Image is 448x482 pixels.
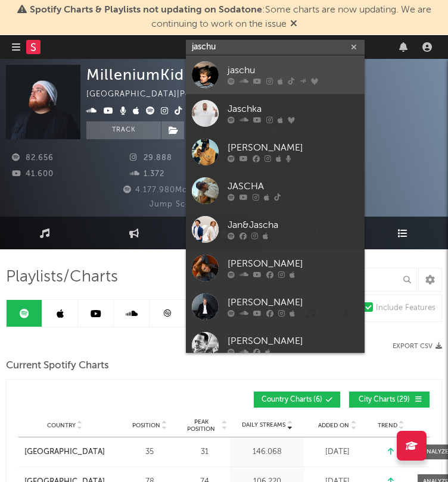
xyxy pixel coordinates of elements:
div: 31 [182,446,227,458]
a: jaschu [186,55,365,94]
a: Jan&Jascha [186,210,365,249]
span: Peak Position [182,418,220,433]
a: Jaschka [186,94,365,133]
span: 29.888 [130,154,172,162]
div: Include Features [376,301,435,315]
div: Jan&Jascha [228,218,359,233]
button: Export CSV [393,343,442,350]
div: JASCHA [228,180,359,194]
button: City Charts(29) [349,392,430,408]
span: : Some charts are now updating. We are continuing to work on the issue [30,5,431,29]
button: Country Charts(6) [254,392,340,408]
div: [DATE] [307,446,367,458]
span: 82.656 [12,154,54,162]
a: [GEOGRAPHIC_DATA] [24,446,105,458]
span: Current Spotify Charts [6,359,109,373]
div: [PERSON_NAME] [228,334,359,349]
a: JASCHA [186,171,365,210]
span: Daily Streams [242,421,285,430]
div: [PERSON_NAME] [228,141,359,155]
div: Jaschka [228,102,359,117]
span: Dismiss [290,20,297,29]
a: [PERSON_NAME] [186,326,365,365]
span: Country [47,422,76,429]
div: [PERSON_NAME] [228,296,359,310]
span: City Charts ( 29 ) [357,396,412,403]
button: Track [86,121,161,139]
span: Country Charts ( 6 ) [262,396,322,403]
span: 1.372 [130,170,164,178]
span: Trend [378,422,397,429]
div: [PERSON_NAME] [228,257,359,271]
span: Spotify Charts & Playlists not updating on Sodatone [30,5,262,15]
div: [GEOGRAPHIC_DATA] | Pop [86,87,210,102]
div: 146.068 [233,446,301,458]
span: Jump Score: 78.9 [150,201,220,208]
a: [PERSON_NAME] [186,249,365,287]
span: Playlists/Charts [6,270,118,284]
span: 41.600 [12,170,54,178]
a: [PERSON_NAME] [186,287,365,326]
div: jaschu [228,64,359,78]
input: Search for artists [186,40,365,55]
div: MilleniumKid [86,65,204,84]
span: 4.177.980 Monthly Listeners [122,186,248,194]
span: Position [132,422,160,429]
span: Added On [318,422,349,429]
div: 35 [123,446,176,458]
a: [PERSON_NAME] [186,133,365,171]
